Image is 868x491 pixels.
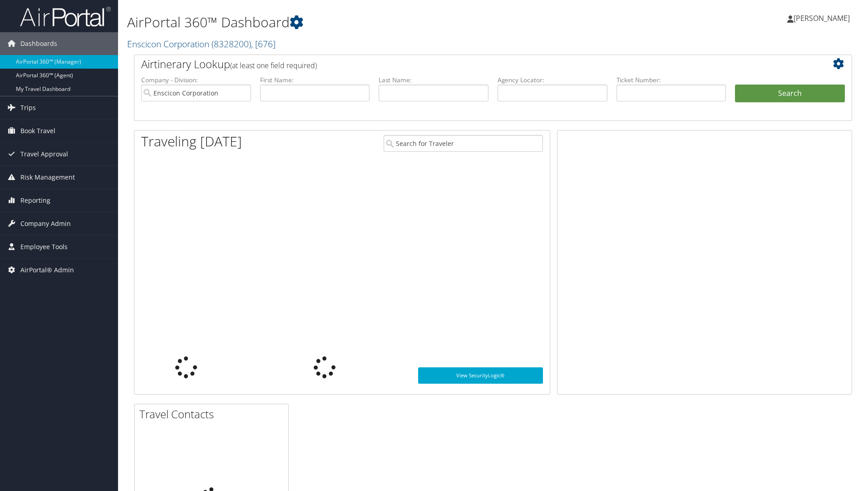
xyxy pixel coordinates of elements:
input: Search for Traveler [384,135,543,152]
a: [PERSON_NAME] [787,5,859,32]
span: ( 8328200 ) [212,38,251,50]
span: [PERSON_NAME] [794,13,850,23]
button: Search [735,85,845,103]
span: Travel Approval [20,143,68,165]
label: First Name: [260,75,370,85]
span: AirPortal® Admin [20,259,74,281]
span: , [ 676 ] [251,38,276,50]
label: Last Name: [379,75,488,85]
span: Company Admin [20,212,71,235]
h2: Travel Contacts [139,406,288,422]
span: Book Travel [20,120,55,142]
h1: AirPortal 360™ Dashboard [127,13,615,32]
a: View SecurityLogic® [418,367,543,384]
label: Company - Division: [141,75,251,85]
h2: Airtinerary Lookup [141,56,785,72]
label: Ticket Number: [616,75,726,85]
span: Reporting [20,189,50,212]
span: (at least one field required) [230,60,317,70]
h1: Traveling [DATE] [141,132,242,151]
span: Trips [20,96,36,119]
span: Employee Tools [20,235,68,258]
label: Agency Locator: [498,75,607,85]
span: Risk Management [20,166,75,189]
a: Enscicon Corporation [127,38,276,50]
span: Dashboards [20,32,57,55]
img: airportal-logo.png [20,6,111,27]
